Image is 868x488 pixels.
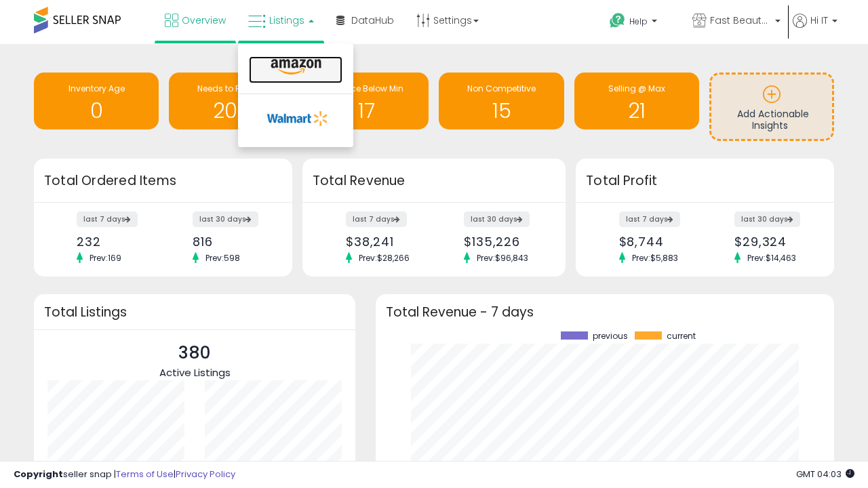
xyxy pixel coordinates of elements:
i: Get Help [609,12,626,29]
a: Terms of Use [116,468,174,481]
p: 380 [159,340,231,366]
h1: 0 [41,100,152,122]
label: last 7 days [77,211,138,227]
div: $135,226 [464,235,542,249]
h3: Total Revenue [313,171,555,190]
a: Privacy Policy [176,468,235,481]
h1: 21 [581,100,692,122]
a: Help [599,2,680,44]
h3: Total Profit [586,171,824,190]
div: $8,744 [619,235,695,249]
label: last 30 days [464,211,530,227]
h3: Total Listings [44,307,345,317]
div: $38,241 [346,235,424,249]
span: Help [629,16,648,27]
label: last 30 days [193,211,258,227]
span: Overview [182,14,226,27]
label: last 30 days [734,211,800,227]
a: Needs to Reprice 208 [169,73,294,129]
label: last 7 days [619,211,680,227]
h1: 15 [446,100,557,122]
a: Hi IT [793,14,837,44]
h1: 208 [176,100,287,122]
span: Non Competitive [467,83,536,94]
span: Listings [269,14,304,27]
span: 2025-09-10 04:03 GMT [796,468,854,481]
span: Prev: 169 [83,252,128,264]
span: Selling @ Max [608,83,665,94]
label: last 7 days [346,211,407,227]
span: Prev: $96,843 [470,252,535,264]
h3: Total Ordered Items [44,171,282,190]
span: Hi IT [810,14,828,27]
span: Inventory Age [68,83,125,94]
a: Selling @ Max 21 [574,73,699,129]
a: Inventory Age 0 [34,73,159,129]
span: Prev: $28,266 [352,252,416,264]
span: BB Price Below Min [329,83,403,94]
span: Needs to Reprice [197,83,266,94]
span: Prev: $14,463 [741,252,803,264]
span: previous [593,331,628,341]
span: Active Listings [159,365,231,380]
span: current [667,331,696,341]
div: 232 [77,235,153,249]
span: Prev: $5,883 [625,252,685,264]
span: Fast Beauty ([GEOGRAPHIC_DATA]) [710,14,771,27]
span: Add Actionable Insights [737,107,809,133]
div: seller snap | | [14,468,235,481]
a: Non Competitive 15 [439,73,564,129]
div: 816 [193,235,269,249]
span: Prev: 598 [199,252,247,264]
h1: 17 [311,100,422,122]
strong: Copyright [14,468,63,481]
a: BB Price Below Min 17 [304,73,429,129]
div: $29,324 [734,235,810,249]
span: DataHub [351,14,394,27]
a: Add Actionable Insights [711,75,832,139]
h3: Total Revenue - 7 days [386,307,824,317]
